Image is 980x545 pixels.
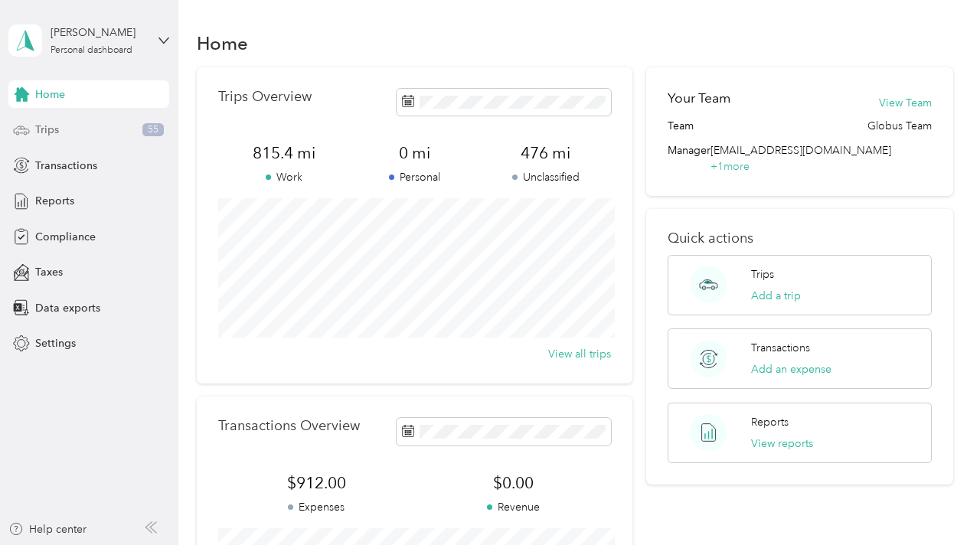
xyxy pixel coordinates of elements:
span: Globus Team [867,118,932,134]
p: Unclassified [480,169,611,185]
p: Quick actions [668,230,933,246]
span: 0 mi [349,142,480,164]
button: Add an expense [751,361,831,377]
button: View Team [879,95,932,111]
p: Revenue [415,499,612,515]
span: Reports [35,193,74,209]
h2: Your Team [668,89,730,108]
span: Compliance [35,229,96,245]
span: [EMAIL_ADDRESS][DOMAIN_NAME] [710,144,891,157]
p: Personal [349,169,480,185]
p: Trips Overview [218,89,312,105]
div: [PERSON_NAME] [51,24,146,41]
p: Work [218,169,349,185]
button: Help center [8,521,87,537]
span: 55 [142,123,164,137]
p: Reports [751,414,789,430]
span: Trips [35,122,59,138]
span: 476 mi [480,142,611,164]
iframe: Everlance-gr Chat Button Frame [894,459,980,545]
span: Home [35,86,65,103]
span: Manager [668,142,710,175]
p: Transactions Overview [218,418,360,434]
span: + 1 more [710,160,750,173]
button: View reports [751,436,813,452]
span: Team [668,118,694,134]
p: Expenses [218,499,415,515]
p: Transactions [751,340,810,356]
span: Transactions [35,158,97,174]
span: Settings [35,335,76,351]
span: Taxes [35,264,63,280]
span: $0.00 [415,472,612,494]
span: Data exports [35,300,100,316]
h1: Home [197,35,248,51]
button: Add a trip [751,288,801,304]
span: $912.00 [218,472,415,494]
span: 815.4 mi [218,142,349,164]
button: View all trips [548,346,611,362]
div: Personal dashboard [51,46,132,55]
p: Trips [751,266,774,282]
